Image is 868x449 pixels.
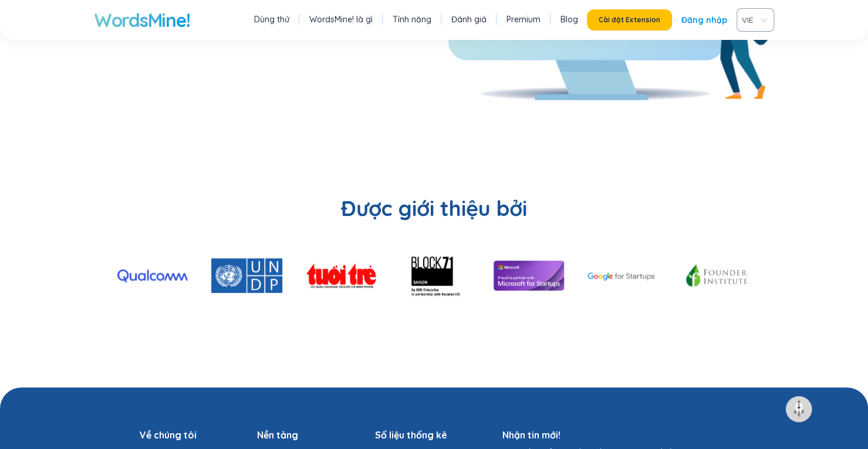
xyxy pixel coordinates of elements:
[254,13,289,25] a: Dùng thử
[211,258,282,293] img: UNDP
[494,261,564,291] img: Microsoft
[502,428,729,441] h4: Nhận tin mới!
[140,428,258,441] h4: Về chúng tôi
[393,13,431,25] a: Tính năng
[306,263,376,289] img: TuoiTre
[587,9,672,31] button: Cài đặt Extension
[681,9,727,31] a: Đăng nhập
[789,400,808,418] img: to top
[94,8,190,32] a: WordsMine!
[400,240,470,310] img: Block71
[257,428,375,441] h4: Nền tảng
[560,13,578,25] a: Blog
[599,15,660,25] span: Cài đặt Extension
[682,261,752,290] img: Founder Institute
[94,194,774,222] h2: Được giới thiệu bởi
[451,13,487,25] a: Đánh giá
[117,269,188,282] img: Qualcomm
[742,11,764,29] span: VIE
[375,428,493,441] h4: Số liệu thống kê
[506,13,541,25] a: Premium
[309,13,373,25] a: WordsMine! là gì
[587,272,658,281] img: Google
